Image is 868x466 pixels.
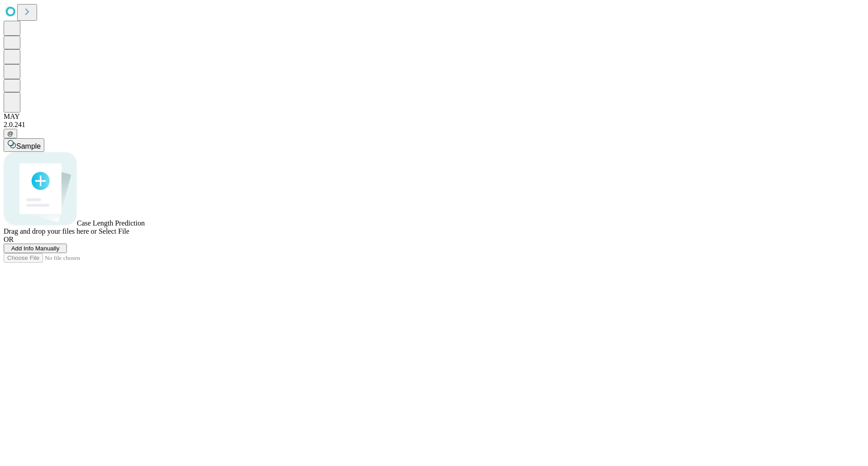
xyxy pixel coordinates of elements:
button: Sample [4,138,44,152]
button: @ [4,129,17,138]
span: Drag and drop your files here or [4,227,97,235]
span: Add Info Manually [11,245,60,252]
div: MAY [4,113,864,121]
span: OR [4,235,14,243]
span: @ [7,130,14,137]
button: Add Info Manually [4,244,67,253]
span: Case Length Prediction [77,219,145,227]
span: Select File [99,227,129,235]
span: Sample [16,142,41,150]
div: 2.0.241 [4,121,864,129]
